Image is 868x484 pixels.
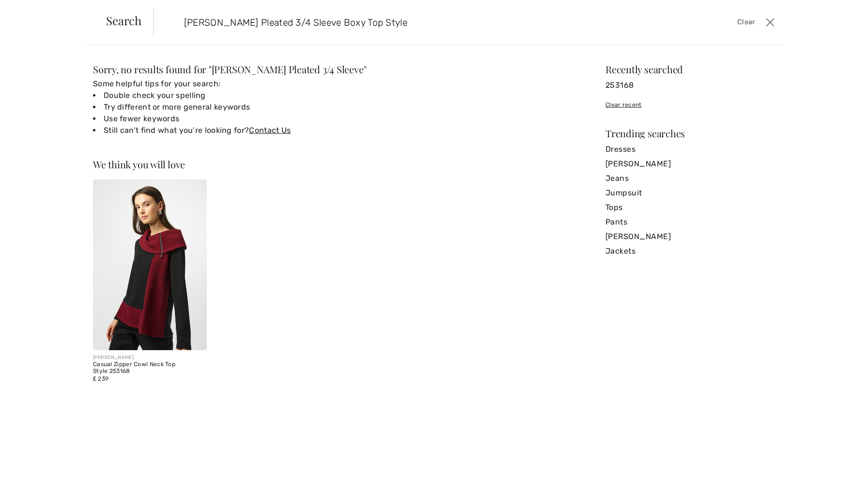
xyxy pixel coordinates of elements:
a: Contact Us [249,126,291,135]
a: 253168 [605,78,775,93]
button: Close [762,15,777,30]
a: Dresses [605,142,775,157]
input: TYPE TO SEARCH [177,8,616,37]
a: Pants [605,215,775,229]
li: Double check your spelling [93,90,582,101]
div: Recently searched [605,65,775,74]
a: [PERSON_NAME] [605,229,775,244]
div: [PERSON_NAME] [93,354,207,361]
span: ₤ 239 [93,375,108,382]
img: Casual Zipper Cowl Neck Top Style 253168. Black/red [93,179,207,350]
span: Chat [23,7,43,16]
div: Some helpful tips for your search: [93,78,582,136]
div: Sorry, no results found for " " [93,65,582,74]
li: Try different or more general keywords [93,101,582,113]
div: Clear recent [605,100,775,109]
a: Jumpsuit [605,186,775,200]
li: Use fewer keywords [93,113,582,125]
span: Clear [737,17,755,28]
span: Search [106,15,141,26]
span: [PERSON_NAME] Pleated 3/4 Sleeve [212,63,364,76]
div: Casual Zipper Cowl Neck Top Style 253168 [93,361,207,375]
span: We think you will love [93,158,185,171]
a: [PERSON_NAME] [605,157,775,171]
li: Still can’t find what you’re looking for? [93,125,582,136]
div: Trending searches [605,129,775,138]
a: Tops [605,200,775,215]
a: Jackets [605,244,775,258]
a: Jeans [605,171,775,186]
